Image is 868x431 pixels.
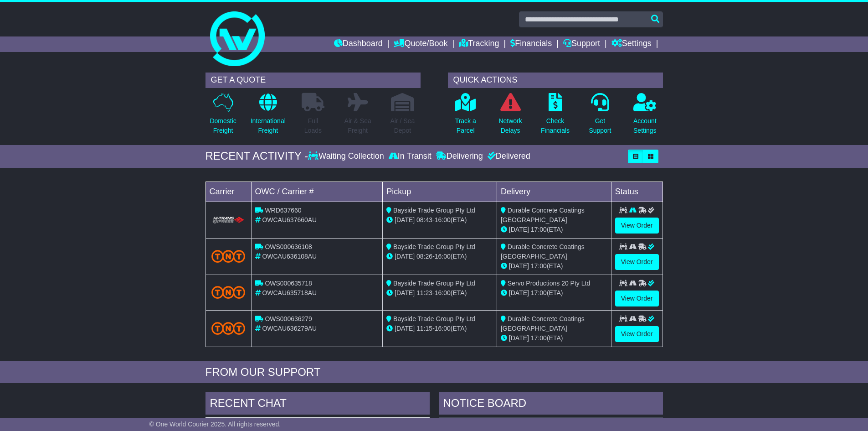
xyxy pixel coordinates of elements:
span: OWCAU636108AU [262,253,317,260]
td: Status [611,182,663,202]
span: [DATE] [509,289,529,296]
p: Get Support [589,116,611,135]
a: Settings [611,36,652,52]
td: Pickup [383,182,497,202]
span: OWCAU636279AU [262,325,317,332]
span: OWS000636108 [265,243,312,250]
span: OWS000636279 [265,315,312,322]
p: Domestic Freight [210,116,236,135]
div: GET A QUOTE [205,73,421,88]
div: Delivering [434,151,485,161]
td: Delivery [497,182,611,202]
img: TNT_Domestic.png [211,250,246,262]
a: View Order [615,218,659,234]
span: 17:00 [531,262,547,270]
span: Servo Productions 20 Pty Ltd [508,280,590,287]
div: (ETA) [501,225,607,234]
span: OWCAU635718AU [262,289,317,296]
div: (ETA) [501,333,607,343]
span: 17:00 [531,226,547,233]
span: 16:00 [435,216,451,223]
p: Air & Sea Freight [344,116,371,135]
span: Bayside Trade Group Pty Ltd [393,315,475,322]
span: [DATE] [509,226,529,233]
span: [DATE] [509,262,529,270]
a: NetworkDelays [498,93,522,140]
div: - (ETA) [386,215,493,225]
span: [DATE] [395,289,415,296]
div: NOTICE BOARD [439,392,663,417]
a: Financials [510,36,552,52]
span: [DATE] [395,325,415,332]
p: International Freight [251,116,286,135]
a: View Order [615,291,659,306]
a: Support [563,36,600,52]
div: RECENT ACTIVITY - [205,150,308,163]
a: Tracking [459,36,499,52]
p: Network Delays [498,116,522,135]
a: Track aParcel [455,93,477,140]
span: [DATE] [395,216,415,223]
span: Durable Concrete Coatings [GEOGRAPHIC_DATA] [501,207,585,223]
span: 17:00 [531,289,547,296]
span: Durable Concrete Coatings [GEOGRAPHIC_DATA] [501,243,585,260]
div: (ETA) [501,261,607,271]
span: 16:00 [435,289,451,296]
p: Account Settings [633,116,657,135]
img: TNT_Domestic.png [211,286,246,298]
p: Air / Sea Depot [390,116,415,135]
p: Check Financials [541,116,570,135]
span: OWCAU637660AU [262,216,317,223]
div: QUICK ACTIONS [448,73,663,88]
a: Dashboard [334,36,383,52]
a: View Order [615,326,659,342]
a: GetSupport [588,93,611,140]
span: 17:00 [531,334,547,342]
div: - (ETA) [386,288,493,298]
a: AccountSettings [633,93,657,140]
p: Track a Parcel [455,116,476,135]
span: © One World Courier 2025. All rights reserved. [149,421,281,428]
img: TNT_Domestic.png [211,322,246,334]
span: 11:15 [416,325,432,332]
span: Bayside Trade Group Pty Ltd [393,207,475,214]
a: InternationalFreight [250,93,286,140]
span: 08:43 [416,216,432,223]
div: (ETA) [501,288,607,298]
a: View Order [615,254,659,270]
span: OWS000635718 [265,280,312,287]
span: Durable Concrete Coatings [GEOGRAPHIC_DATA] [501,315,585,332]
span: 11:23 [416,289,432,296]
div: In Transit [386,151,434,161]
a: Quote/Book [394,36,447,52]
div: FROM OUR SUPPORT [205,366,663,379]
td: Carrier [205,182,251,202]
a: DomesticFreight [209,93,236,140]
span: Bayside Trade Group Pty Ltd [393,243,475,250]
span: 16:00 [435,253,451,260]
td: OWC / Carrier # [251,182,383,202]
span: 16:00 [435,325,451,332]
span: WRD637660 [265,207,301,214]
span: 08:26 [416,253,432,260]
p: Full Loads [302,116,324,135]
img: HiTrans.png [211,216,246,225]
div: - (ETA) [386,252,493,261]
span: [DATE] [395,253,415,260]
a: CheckFinancials [540,93,570,140]
span: Bayside Trade Group Pty Ltd [393,280,475,287]
div: RECENT CHAT [205,392,430,417]
div: - (ETA) [386,324,493,333]
span: [DATE] [509,334,529,342]
div: Delivered [485,151,530,161]
div: Waiting Collection [308,151,386,161]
